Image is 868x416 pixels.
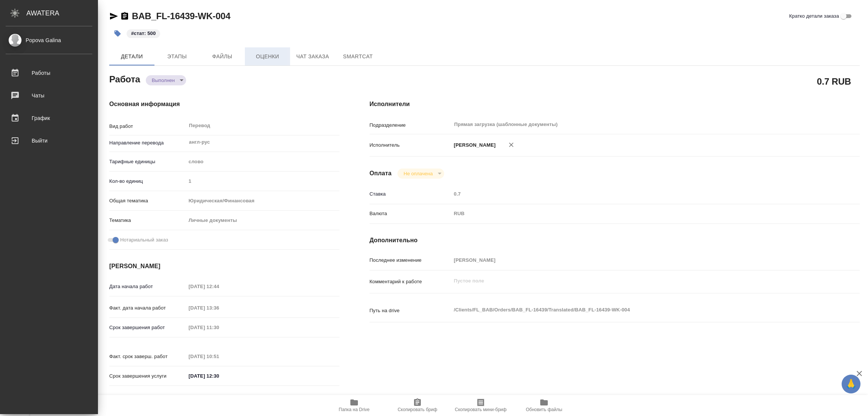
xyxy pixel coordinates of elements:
input: Пустое поле [186,322,252,333]
h4: Основная информация [109,100,339,109]
span: Чат заказа [295,52,331,61]
span: Этапы [159,52,195,61]
div: слово [186,155,339,168]
span: 🙏 [845,376,857,392]
span: Детали [114,52,150,61]
p: Факт. дата начала работ [109,304,186,312]
span: Папка на Drive [339,407,370,412]
input: Пустое поле [186,351,252,362]
a: BAB_FL-16439-WK-004 [132,11,231,21]
p: Срок завершения работ [109,324,186,331]
span: SmartCat [340,52,376,61]
h2: 0.7 RUB [817,75,851,88]
p: Путь на drive [370,307,451,314]
span: Нотариальный заказ [120,236,168,244]
button: 🙏 [842,375,860,393]
p: Комментарий к работе [370,278,451,285]
p: Тарифные единицы [109,158,186,165]
p: [PERSON_NAME] [451,141,496,149]
p: Дата начала работ [109,283,186,290]
span: Скопировать мини-бриф [455,407,506,412]
div: Выполнен [146,75,186,85]
a: Работы [2,64,96,82]
button: Выполнен [150,77,177,84]
a: Выйти [2,131,96,150]
button: Не оплачена [401,170,435,177]
p: Направление перевода [109,139,186,147]
p: Последнее изменение [370,257,451,264]
p: Валюта [370,210,451,217]
input: Пустое поле [451,188,819,199]
a: График [2,109,96,128]
p: Тематика [109,217,186,224]
div: Выйти [6,135,92,146]
h2: Работа [109,72,140,85]
textarea: /Clients/FL_BAB/Orders/BAB_FL-16439/Translated/BAB_FL-16439-WK-004 [451,304,819,316]
p: Ставка [370,190,451,198]
h4: Дополнительно [370,236,860,245]
input: Пустое поле [186,302,252,313]
h4: [PERSON_NAME] [109,262,339,271]
div: Личные документы [186,214,339,227]
button: Обновить файлы [512,395,576,416]
div: Чаты [6,90,92,101]
input: Пустое поле [186,281,252,292]
p: Срок завершения услуги [109,372,186,380]
button: Скопировать ссылку для ЯМессенджера [109,12,118,21]
p: Исполнитель [370,141,451,149]
span: Обновить файлы [526,407,562,412]
div: Юридическая/Финансовая [186,194,339,207]
h4: Оплата [370,169,392,178]
span: Скопировать бриф [397,407,437,412]
span: Оценки [249,52,286,61]
span: Кратко детали заказа [789,12,839,20]
button: Скопировать мини-бриф [449,395,512,416]
button: Папка на Drive [322,395,386,416]
input: ✎ Введи что-нибудь [186,370,252,381]
p: Вид работ [109,123,186,130]
span: стат: 500 [126,30,161,36]
div: Работы [6,67,92,79]
div: Выполнен [397,169,444,179]
div: Popova Galina [6,36,92,44]
input: Пустое поле [451,255,819,266]
span: Файлы [204,52,240,61]
p: Подразделение [370,121,451,129]
button: Добавить тэг [109,25,126,42]
p: #стат: 500 [131,30,156,37]
h4: Исполнители [370,100,860,109]
button: Скопировать ссылку [120,12,129,21]
input: Пустое поле [186,176,339,187]
button: Удалить исполнителя [503,137,520,153]
p: Факт. срок заверш. работ [109,353,186,360]
a: Чаты [2,86,96,105]
p: Кол-во единиц [109,178,186,185]
button: Скопировать бриф [386,395,449,416]
p: Общая тематика [109,197,186,205]
div: График [6,112,92,124]
div: AWATERA [26,6,98,21]
div: RUB [451,207,819,220]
